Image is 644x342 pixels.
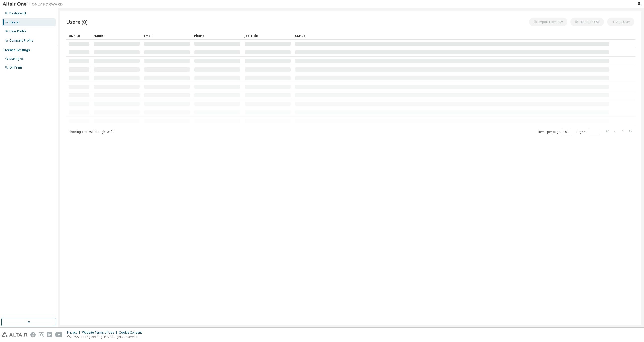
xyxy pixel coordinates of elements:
div: Name [94,31,140,40]
span: Page n. [576,129,600,135]
div: MDH ID [68,31,90,40]
span: Showing entries 1 through 10 of 0 [69,130,113,134]
img: Altair One [3,2,65,7]
button: Add User [607,18,634,26]
div: Cookie Consent [119,331,145,335]
div: Privacy [67,331,82,335]
p: © 2025 Altair Engineering, Inc. All Rights Reserved. [67,335,145,339]
div: Managed [9,57,23,61]
div: Status [295,31,609,40]
div: Email [144,31,190,40]
img: youtube.svg [55,332,63,337]
div: On Prem [9,65,22,70]
div: User Profile [9,29,26,33]
span: Items per page [538,129,571,135]
span: Users (0) [66,18,88,25]
img: linkedin.svg [47,332,52,337]
button: Export To CSV [570,18,604,26]
img: altair_logo.svg [2,332,27,337]
div: Company Profile [9,39,33,43]
img: facebook.svg [30,332,36,337]
div: Phone [194,31,240,40]
div: Users [9,20,19,24]
img: instagram.svg [39,332,44,337]
div: Website Terms of Use [82,331,119,335]
button: 10 [563,130,570,134]
div: Job Title [245,31,291,40]
div: Dashboard [9,11,26,15]
div: License Settings [3,48,30,52]
button: Import From CSV [529,18,567,26]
